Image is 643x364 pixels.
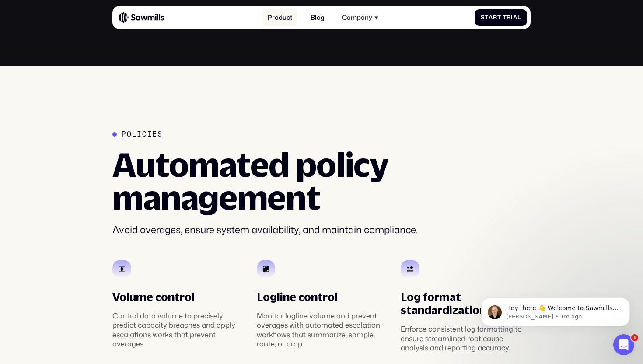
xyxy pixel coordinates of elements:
[493,14,497,21] span: r
[263,9,297,26] a: Product
[112,311,243,349] div: Control data volume to precisely predict capacity breaches and apply escalations works that preve...
[257,290,387,304] div: Logline control
[112,223,531,237] div: Avoid overages, ensure system availability, and maintain compliance.
[613,334,634,355] iframe: Intercom live chat
[401,290,531,317] div: Log format standardization
[401,324,531,352] div: Enforce consistent log formatting to ensure streamlined root cause analysis and reporting accuracy.
[503,14,507,21] span: T
[306,9,329,26] a: Blog
[468,279,643,340] iframe: Intercom notifications message
[112,290,243,304] div: Volume control
[337,9,383,26] div: Company
[631,334,638,341] span: 1
[489,14,493,21] span: a
[122,130,162,139] div: Policies
[513,14,517,21] span: a
[517,14,521,21] span: l
[511,14,513,21] span: i
[497,14,501,21] span: t
[342,14,372,21] div: Company
[112,148,531,213] h2: Automated policy management
[485,14,489,21] span: t
[481,14,485,21] span: S
[507,14,511,21] span: r
[475,9,528,25] a: StartTrial
[257,311,387,349] div: Monitor logline volume and prevent overages with automated escalation workflows that summarize, s...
